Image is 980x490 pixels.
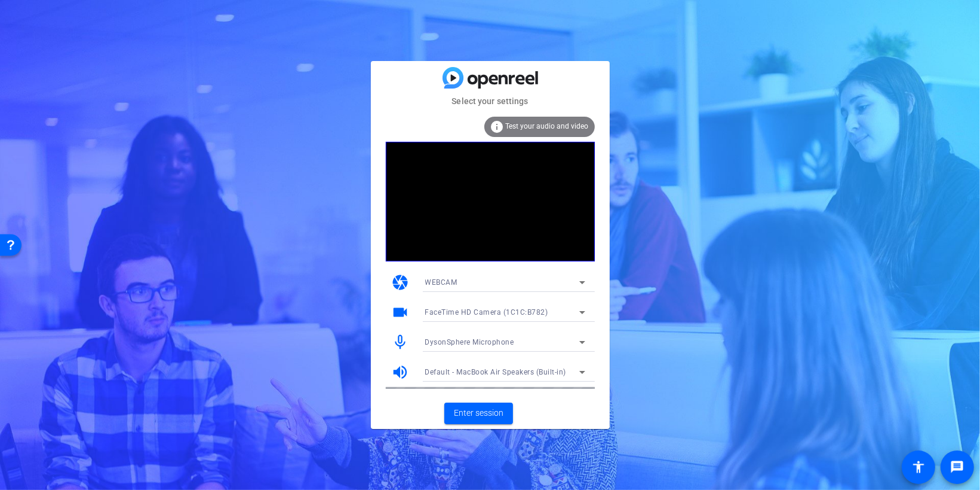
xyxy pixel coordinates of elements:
[506,122,589,130] span: Test your audio and video
[392,273,410,291] mat-icon: camera
[444,403,513,424] button: Enter session
[950,460,964,474] mat-icon: message
[443,67,538,88] img: blue-gradient.svg
[454,407,503,419] span: Enter session
[490,120,505,134] mat-icon: info
[425,338,514,346] span: DysonSphere Microphone
[392,303,410,321] mat-icon: videocam
[911,460,926,474] mat-icon: accessibility
[425,368,567,376] span: Default - MacBook Air Speakers (Built-in)
[425,308,548,316] span: FaceTime HD Camera (1C1C:B782)
[371,95,610,108] mat-card-subtitle: Select your settings
[425,278,457,287] span: WEBCAM
[392,363,410,381] mat-icon: volume_up
[392,333,410,351] mat-icon: mic_none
